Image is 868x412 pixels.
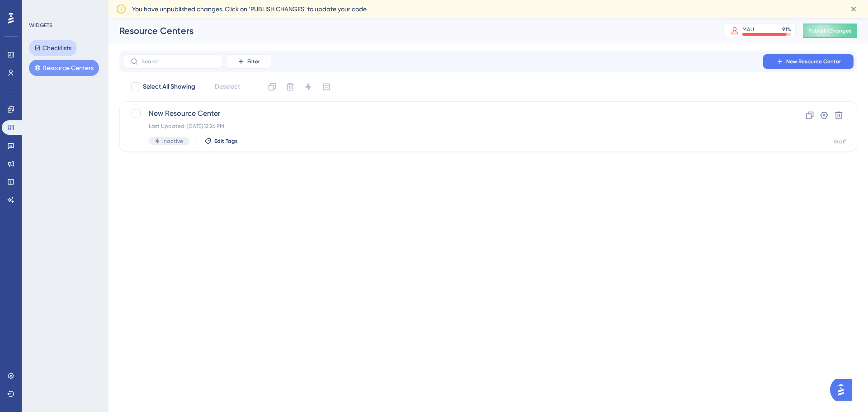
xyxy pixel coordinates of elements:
[215,81,240,92] span: Deselect
[149,123,755,130] div: Last Updated: [DATE] 12.26 PM
[830,376,857,403] iframe: UserGuiding AI Assistant Launcher
[29,40,77,56] button: Checklists
[742,26,754,33] div: MAU
[204,137,238,145] button: Edit Tags
[214,137,238,145] span: Edit Tags
[119,24,701,37] div: Resource Centers
[207,79,248,95] button: Deselect
[834,138,846,145] div: Staff
[132,4,368,14] span: You have unpublished changes. Click on ‘PUBLISH CHANGES’ to update your code.
[786,58,841,65] span: New Resource Center
[149,108,755,119] span: New Resource Center
[29,22,52,29] div: WIDGETS
[143,81,195,92] span: Select All Showing
[763,54,854,69] button: New Resource Center
[247,58,260,65] span: Filter
[29,60,99,76] button: Resource Centers
[803,24,857,38] button: Publish Changes
[142,58,215,65] input: Search
[162,137,183,145] span: Inactive
[226,54,271,69] button: Filter
[782,26,791,33] div: 91 %
[808,27,852,34] span: Publish Changes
